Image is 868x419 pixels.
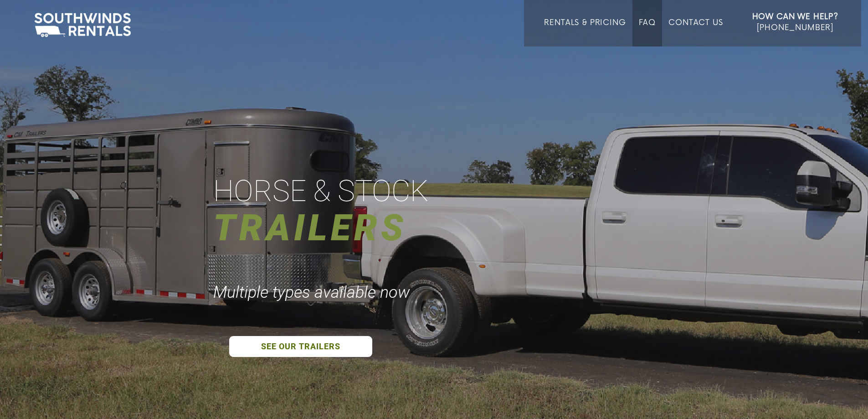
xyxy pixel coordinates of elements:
[229,336,372,357] a: SEE OUR TRAILERS
[30,11,135,39] img: Southwinds Rentals Logo
[752,12,838,21] strong: How Can We Help?
[639,18,656,47] a: FAQ
[752,11,838,40] a: How Can We Help? [PHONE_NUMBER]
[213,282,414,302] div: Multiple types available now
[544,18,626,47] a: Rentals & Pricing
[668,18,723,47] a: Contact Us
[213,203,411,253] div: TRAILERS
[213,172,433,211] div: HORSE & STOCK
[757,23,833,32] span: [PHONE_NUMBER]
